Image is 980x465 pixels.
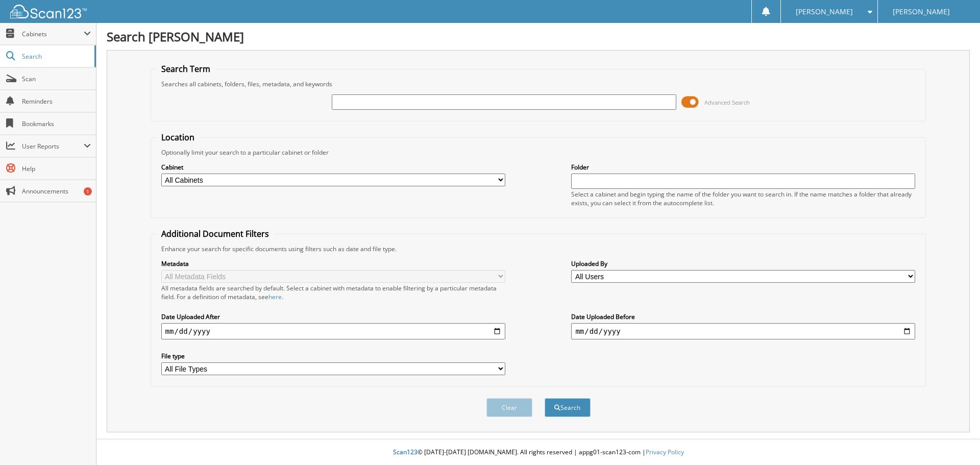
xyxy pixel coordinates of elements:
input: end [571,323,915,339]
div: Enhance your search for specific documents using filters such as date and file type. [156,244,921,253]
legend: Location [156,132,200,143]
span: [PERSON_NAME] [893,9,950,15]
div: All metadata fields are searched by default. Select a cabinet with metadata to enable filtering b... [161,284,505,301]
span: Scan [22,75,91,83]
label: Date Uploaded After [161,312,505,321]
span: Reminders [22,97,91,106]
div: Optionally limit your search to a particular cabinet or folder [156,148,921,157]
label: Metadata [161,259,505,268]
button: Search [545,398,591,417]
button: Clear [486,398,532,417]
legend: Additional Document Filters [156,228,274,239]
a: Privacy Policy [646,448,684,456]
label: Uploaded By [571,259,915,268]
div: Searches all cabinets, folders, files, metadata, and keywords [156,80,921,88]
div: 1 [84,187,92,195]
span: Announcements [22,187,91,195]
label: File type [161,352,505,360]
span: Search [22,52,89,61]
span: Advanced Search [704,99,750,106]
label: Folder [571,163,915,172]
span: User Reports [22,142,84,151]
img: scan123-logo-white.svg [10,5,87,18]
h1: Search [PERSON_NAME] [107,28,970,45]
span: Help [22,164,91,173]
span: Scan123 [393,448,418,456]
div: © [DATE]-[DATE] [DOMAIN_NAME]. All rights reserved | appg01-scan123-com | [96,440,980,465]
label: Cabinet [161,163,505,172]
span: Bookmarks [22,119,91,128]
a: here [268,292,282,301]
label: Date Uploaded Before [571,312,915,321]
span: Cabinets [22,30,84,38]
span: [PERSON_NAME] [796,9,853,15]
legend: Search Term [156,63,215,75]
input: start [161,323,505,339]
div: Select a cabinet and begin typing the name of the folder you want to search in. If the name match... [571,190,915,207]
